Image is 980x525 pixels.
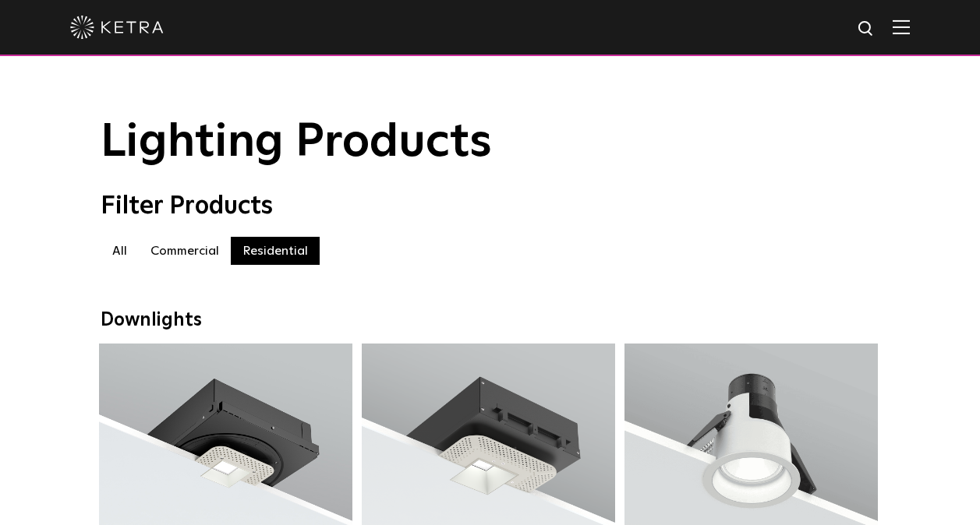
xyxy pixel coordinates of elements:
[893,19,910,34] img: Hamburger%20Nav.svg
[139,237,231,265] label: Commercial
[70,16,164,39] img: ketra-logo-2019-white
[231,237,320,265] label: Residential
[101,237,139,265] label: All
[101,119,492,166] span: Lighting Products
[101,309,880,332] div: Downlights
[101,192,880,221] div: Filter Products
[857,19,876,39] img: search icon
